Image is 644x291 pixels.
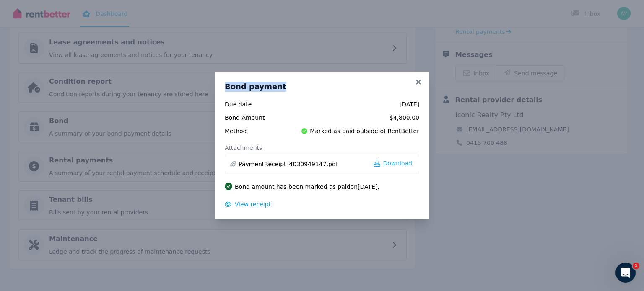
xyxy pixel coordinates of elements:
dt: Attachments [225,144,419,152]
span: Download [383,159,412,167]
span: [DATE] [288,100,419,108]
span: $4,800.00 [288,113,419,122]
a: PaymentReceipt_4030949147.pdf [239,160,338,168]
iframe: Intercom live chat [615,263,636,283]
span: Bond Amount [225,113,283,122]
a: Download [374,159,412,167]
span: 1 [633,263,639,269]
p: Bond amount has been marked as paid on [DATE] . [235,183,379,191]
button: View receipt [225,200,271,209]
span: Marked as paid outside of RentBetter [310,127,419,135]
h3: Bond payment [225,82,419,92]
span: View receipt [235,201,271,208]
span: Due date [225,100,283,108]
span: Method [225,127,283,135]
